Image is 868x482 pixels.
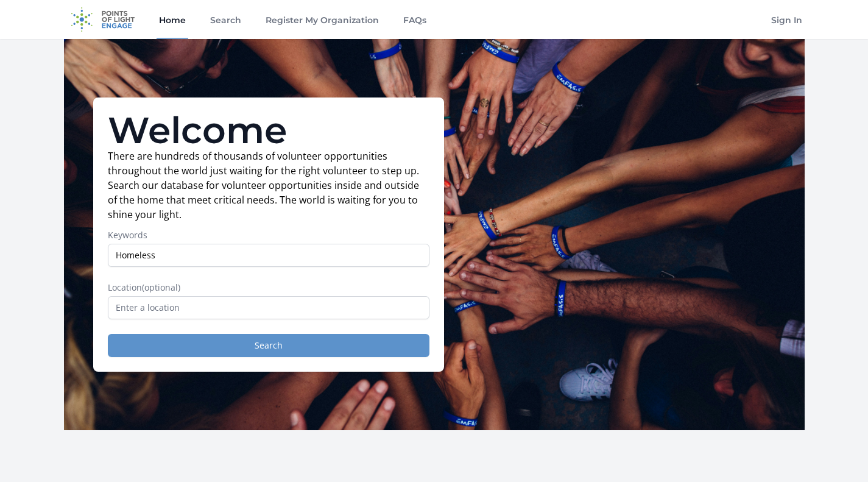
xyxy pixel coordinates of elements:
label: Keywords [108,229,429,241]
h1: Welcome [108,112,429,149]
input: Enter a location [108,296,429,319]
button: Search [108,334,429,357]
p: There are hundreds of thousands of volunteer opportunities throughout the world just waiting for ... [108,149,429,222]
span: (optional) [142,282,180,293]
label: Location [108,282,429,294]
